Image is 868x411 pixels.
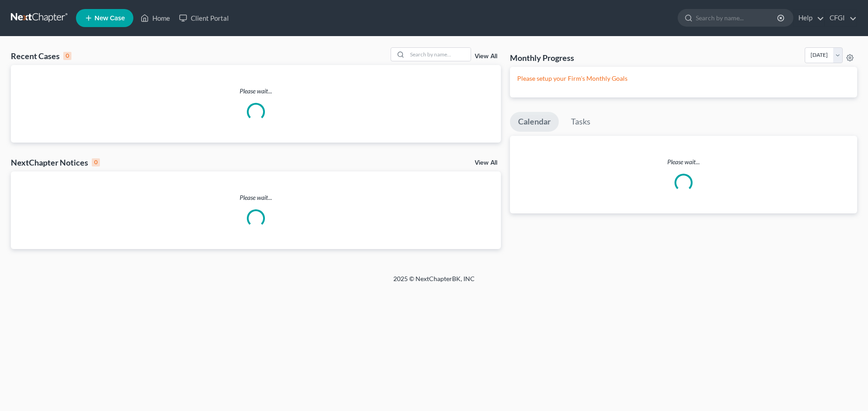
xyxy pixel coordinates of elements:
p: Please setup your Firm's Monthly Goals [517,74,850,83]
div: 0 [92,158,100,166]
p: Please wait... [11,193,501,202]
input: Search by name... [407,48,471,61]
a: Client Portal [175,10,233,26]
a: View All [475,53,497,60]
a: Calendar [510,112,559,132]
p: Please wait... [510,157,857,166]
a: Help [794,10,824,26]
div: NextChapter Notices [11,157,100,168]
a: Tasks [563,112,599,132]
input: Search by name... [696,9,778,26]
a: Home [136,10,175,26]
span: New Case [94,15,125,22]
a: View All [475,160,497,166]
a: CFGI [825,10,857,26]
h3: Monthly Progress [510,52,574,63]
p: Please wait... [11,87,501,96]
div: 2025 © NextChapterBK, INC [176,274,692,291]
div: Recent Cases [11,51,71,61]
div: 0 [63,52,71,60]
